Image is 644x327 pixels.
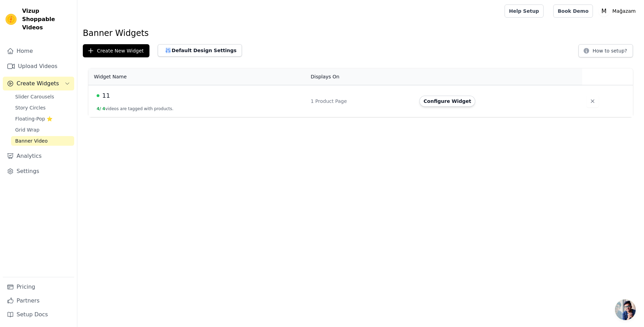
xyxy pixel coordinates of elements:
span: Grid Wrap [15,126,39,133]
a: How to setup? [578,49,633,56]
button: How to setup? [578,44,633,57]
div: Açık sohbet [615,299,636,320]
span: Create Widgets [17,79,59,88]
span: 11 [102,91,110,100]
a: Settings [3,164,74,178]
button: Delete widget [586,95,599,107]
button: M Mağazam [598,5,638,17]
th: Displays On [306,68,415,85]
button: Create New Widget [83,44,149,57]
img: Vizup [6,14,17,25]
span: Story Circles [15,104,46,111]
button: Default Design Settings [158,44,242,57]
a: Slider Carousels [11,92,74,102]
span: Slider Carousels [15,93,54,100]
th: Widget Name [88,68,306,85]
a: Story Circles [11,103,74,113]
a: Pricing [3,280,74,294]
span: Live Published [97,94,99,97]
text: M [602,8,607,15]
p: Mağazam [609,5,638,17]
span: 4 [103,106,105,111]
h1: Banner Widgets [83,28,638,39]
span: 4 / [97,106,101,111]
div: 1 Product Page [311,98,411,105]
span: Banner Video [15,137,48,144]
a: Book Demo [553,4,593,18]
a: Setup Docs [3,308,74,321]
a: Banner Video [11,136,74,146]
a: Home [3,44,74,58]
span: Floating-Pop ⭐ [15,115,52,122]
a: Help Setup [505,4,544,18]
a: Upload Videos [3,59,74,73]
a: Floating-Pop ⭐ [11,114,74,124]
button: Create Widgets [3,77,74,90]
button: 4/ 4videos are tagged with products. [97,106,174,112]
a: Grid Wrap [11,125,74,135]
a: Analytics [3,149,74,163]
a: Partners [3,294,74,308]
span: Vizup Shoppable Videos [22,7,71,32]
button: Configure Widget [419,96,475,107]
